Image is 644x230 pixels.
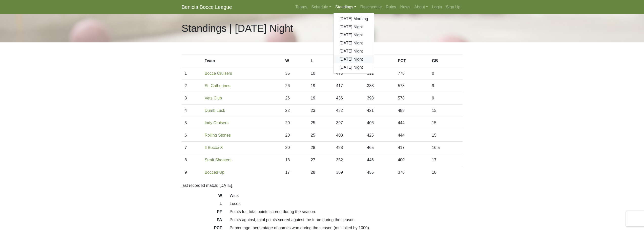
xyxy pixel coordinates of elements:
[182,92,202,105] td: 3
[333,13,375,74] div: Standings
[282,142,308,154] td: 20
[364,166,395,179] td: 455
[333,129,364,142] td: 403
[205,108,225,113] a: Dumb Luck
[308,117,333,129] td: 25
[309,2,333,12] a: Schedule
[282,92,308,105] td: 26
[334,55,374,63] a: [DATE] Night
[308,55,333,67] th: L
[430,2,444,12] a: Login
[429,105,463,117] td: 13
[308,92,333,105] td: 19
[205,133,231,137] a: Rolling Stones
[334,39,374,47] a: [DATE] Night
[364,117,395,129] td: 406
[333,166,364,179] td: 369
[178,201,226,209] dt: L
[226,201,466,207] dd: Loses
[226,193,466,199] dd: Wins
[333,105,364,117] td: 432
[282,67,308,80] td: 35
[282,105,308,117] td: 22
[178,193,226,201] dt: W
[205,121,228,125] a: Indy Cruisers
[429,142,463,154] td: 16.5
[334,63,374,71] a: [DATE] Night
[395,105,429,117] td: 489
[364,105,395,117] td: 421
[395,117,429,129] td: 444
[334,15,374,23] a: [DATE] Morning
[205,170,224,174] a: Bocced Up
[429,154,463,166] td: 17
[182,105,202,117] td: 4
[429,117,463,129] td: 15
[182,67,202,80] td: 1
[333,92,364,105] td: 436
[182,129,202,142] td: 6
[282,55,308,67] th: W
[178,209,226,217] dt: PF
[333,67,364,80] td: 476
[182,2,232,12] a: Benicia Bocce League
[395,142,429,154] td: 417
[395,92,429,105] td: 578
[182,142,202,154] td: 7
[429,80,463,92] td: 9
[395,80,429,92] td: 578
[282,117,308,129] td: 20
[429,92,463,105] td: 9
[226,217,466,223] dd: Points against, total points scored against the team during the season.
[182,80,202,92] td: 2
[444,2,463,12] a: Sign Up
[364,142,395,154] td: 465
[226,209,466,215] dd: Points for, total points scored during the season.
[364,92,395,105] td: 398
[364,67,395,80] td: 311
[308,80,333,92] td: 19
[364,55,395,67] th: PA
[293,2,309,12] a: Teams
[205,96,222,100] a: Vets Club
[412,2,430,12] a: About
[429,67,463,80] td: 0
[282,166,308,179] td: 17
[364,129,395,142] td: 425
[205,71,232,75] a: Bocce Cruisers
[308,129,333,142] td: 25
[282,129,308,142] td: 20
[364,154,395,166] td: 446
[333,154,364,166] td: 352
[398,2,412,12] a: News
[333,117,364,129] td: 397
[395,129,429,142] td: 444
[334,31,374,39] a: [DATE] Night
[182,183,463,189] p: last recorded match: [DATE]
[178,217,226,225] dt: PA
[334,47,374,55] a: [DATE] Night
[205,84,230,88] a: St. Catherines
[182,154,202,166] td: 8
[429,55,463,67] th: GB
[308,67,333,80] td: 10
[429,129,463,142] td: 15
[395,67,429,80] td: 778
[308,166,333,179] td: 28
[308,105,333,117] td: 23
[308,142,333,154] td: 28
[205,145,223,150] a: Il Bocce X
[333,142,364,154] td: 428
[202,55,282,67] th: Team
[282,154,308,166] td: 18
[364,80,395,92] td: 383
[395,154,429,166] td: 400
[182,117,202,129] td: 5
[282,80,308,92] td: 26
[384,2,398,12] a: Rules
[333,2,358,12] a: Standings
[395,55,429,67] th: PCT
[333,80,364,92] td: 417
[182,166,202,179] td: 9
[334,23,374,31] a: [DATE] Night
